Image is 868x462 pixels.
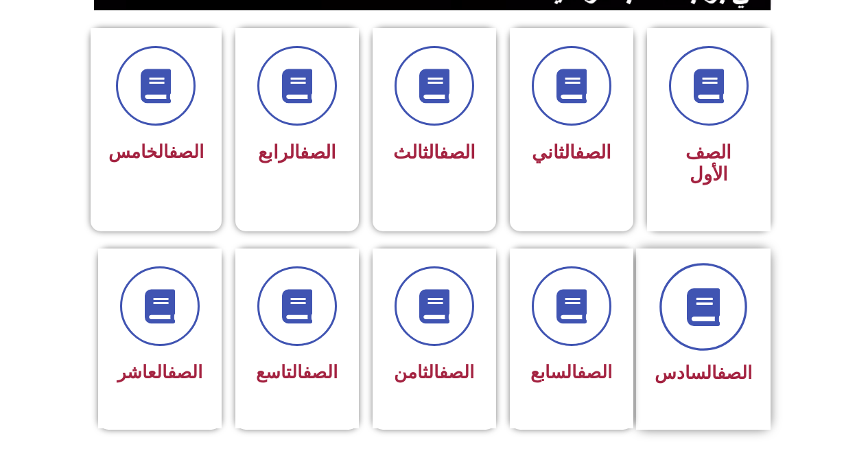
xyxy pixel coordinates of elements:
[439,141,476,163] a: الصف
[300,141,336,163] a: الصف
[575,141,611,163] a: الصف
[256,362,338,382] span: التاسع
[577,362,612,382] a: الصف
[685,141,731,185] span: الصف الأول
[394,362,474,382] span: الثامن
[169,141,204,162] a: الصف
[167,362,202,382] a: الصف
[117,362,202,382] span: العاشر
[258,141,336,163] span: الرابع
[439,362,474,382] a: الصف
[655,362,752,383] span: السادس
[108,141,204,162] span: الخامس
[532,141,611,163] span: الثاني
[717,362,752,383] a: الصف
[393,141,476,163] span: الثالث
[530,362,612,382] span: السابع
[303,362,338,382] a: الصف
